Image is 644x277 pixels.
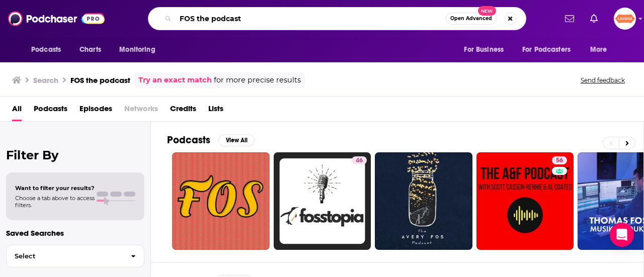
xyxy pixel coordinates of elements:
h2: Filter By [6,148,144,162]
span: 46 [356,156,363,166]
a: Show notifications dropdown [561,10,578,27]
input: Search podcasts, credits, & more... [176,11,446,27]
button: Show profile menu [614,8,636,30]
span: Logged in as brookesanches [614,8,636,30]
button: open menu [24,40,74,59]
a: Lists [208,101,223,121]
a: Charts [73,40,107,59]
img: Podchaser - Follow, Share and Rate Podcasts [8,9,105,28]
span: Charts [79,43,101,57]
span: More [590,43,607,57]
a: 56 [476,152,574,250]
div: Open Intercom Messenger [610,223,634,247]
p: Saved Searches [6,228,144,238]
span: Podcasts [31,43,61,57]
a: Show notifications dropdown [586,10,602,27]
span: For Podcasters [522,43,571,57]
a: 56 [552,156,567,164]
span: Open Advanced [450,16,492,21]
h2: Podcasts [167,134,210,146]
span: Select [7,253,123,259]
span: Want to filter your results? [15,184,95,192]
button: Send feedback [578,76,628,84]
span: Monitoring [119,43,155,57]
a: Credits [170,101,196,121]
a: PodcastsView All [167,134,255,146]
button: Open AdvancedNew [446,13,497,25]
button: Select [6,245,144,267]
button: View All [218,134,255,146]
img: User Profile [614,8,636,30]
button: open menu [516,40,585,59]
span: Networks [124,101,158,121]
h3: Search [33,75,58,85]
span: for more precise results [214,74,301,86]
span: For Business [464,43,504,57]
a: Podcasts [34,101,67,121]
a: 46 [352,156,367,164]
button: open menu [112,40,168,59]
div: Search podcasts, credits, & more... [148,7,526,30]
span: 56 [556,156,563,166]
a: 46 [274,152,371,250]
a: All [12,101,22,121]
a: Episodes [79,101,112,121]
span: New [478,6,496,16]
button: open menu [583,40,620,59]
h3: FOS the podcast [70,75,130,85]
button: open menu [457,40,516,59]
span: Choose a tab above to access filters. [15,195,95,209]
a: Try an exact match [138,74,212,86]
